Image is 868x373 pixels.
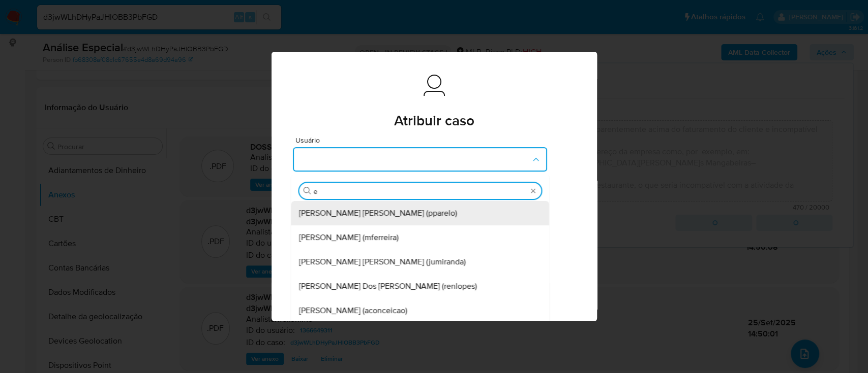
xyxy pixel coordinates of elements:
span: [PERSON_NAME] [PERSON_NAME] (jumiranda) [299,257,466,267]
span: [PERSON_NAME] Dos [PERSON_NAME] (renlopes) [299,281,477,291]
span: Atribuir caso [394,114,474,128]
button: Borrar [529,187,537,195]
span: [PERSON_NAME] (aconceicao) [299,306,407,316]
ul: Usuário [291,201,549,327]
span: [PERSON_NAME] [PERSON_NAME] (pparelo) [299,208,457,218]
input: Buscar [313,187,527,196]
span: [PERSON_NAME] (mferreira) [299,232,399,243]
span: Usuário [295,137,550,144]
